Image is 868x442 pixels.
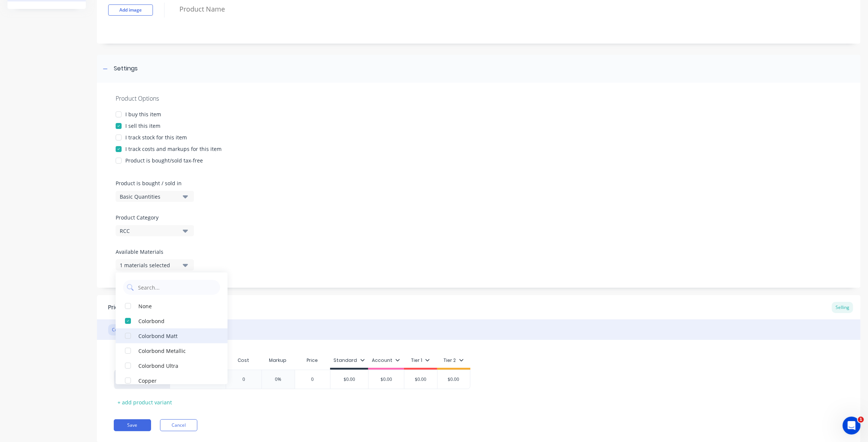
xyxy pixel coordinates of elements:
input: Search... [137,280,216,295]
button: Cancel [160,419,197,431]
label: Product Category [116,214,190,221]
div: Product is bought/sold tax-free [125,157,203,164]
div: $0.00 [367,370,405,389]
div: Account [372,357,400,364]
button: Save [114,419,151,431]
div: Material [114,353,170,368]
div: Colorbond00%0$0.00$0.00$0.00$0.00 [114,370,470,389]
label: Product is bought / sold in [116,179,190,187]
button: RCC [116,225,194,236]
div: Price [295,353,330,368]
div: 0% [260,370,297,389]
div: Pricing [108,303,127,312]
div: Cost [226,353,261,368]
div: I buy this item [125,110,161,118]
div: RCC [120,227,179,235]
div: Colorbond [114,370,170,389]
div: $0.00 [435,370,472,389]
div: Tier 2 [444,357,464,364]
div: Settings [114,64,138,73]
span: 1 [858,417,864,423]
div: 0 [294,370,331,389]
div: Colorbond [138,317,213,325]
div: None [138,302,213,310]
iframe: Intercom live chat [843,417,861,435]
div: 1 materials selected [120,261,179,269]
div: Copper [138,376,213,384]
div: I track costs and markups for this item [125,145,222,153]
button: Basic Quantities [116,191,194,202]
div: Colorbond Metallic [138,347,213,354]
div: I track stock for this item [125,133,187,141]
button: Add image [108,4,153,16]
div: Selling [832,302,853,313]
div: Basic Quantities [120,193,179,201]
div: I sell this item [125,122,160,130]
div: Markup [261,353,295,368]
div: Colorbond Matt [138,332,213,340]
div: Tier 1 [411,357,430,364]
div: Colorbond [108,324,137,335]
div: $0.00 [330,370,368,389]
div: 0 [225,370,262,389]
button: 1 materials selected [116,259,194,271]
div: Product Options [116,94,842,103]
div: $0.00 [402,370,439,389]
div: + add product variant [114,397,176,408]
div: Colorbond Ultra [138,362,213,369]
div: Standard [334,357,365,364]
label: Available Materials [116,248,194,256]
